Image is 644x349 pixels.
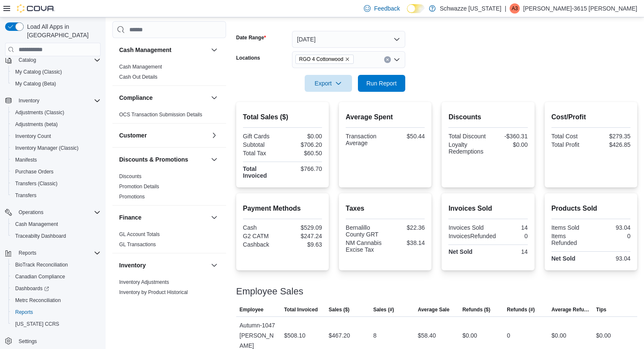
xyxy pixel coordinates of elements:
a: GL Account Totals [119,231,160,237]
button: Finance [119,213,207,222]
div: $279.35 [592,133,630,140]
span: Operations [19,209,44,216]
div: 93.04 [592,255,630,262]
div: $0.00 [551,330,566,341]
span: Reports [19,250,36,256]
span: Dashboards [15,285,49,292]
button: BioTrack Reconciliation [8,259,104,271]
h3: Employee Sales [236,286,303,297]
button: Inventory [2,95,104,107]
span: Traceabilty Dashboard [15,233,66,239]
strong: Net Sold [551,255,576,262]
div: $0.00 [284,133,322,140]
strong: Net Sold [448,248,472,255]
span: GL Transactions [119,241,156,248]
span: Cash Out Details [119,74,158,80]
a: Cash Management [12,219,61,229]
span: BioTrack Reconciliation [12,260,101,270]
span: Traceabilty Dashboard [12,231,101,241]
a: Reports [12,307,36,317]
input: Dark Mode [407,4,425,13]
div: Cashback [243,241,281,248]
h2: Average Spent [346,112,425,122]
a: Discounts [119,173,142,179]
button: Purchase Orders [8,166,104,178]
span: A3 [512,3,518,14]
div: Finance [112,229,226,253]
span: My Catalog (Classic) [15,69,62,75]
button: [DATE] [292,31,405,48]
button: Compliance [209,93,219,103]
span: Refunds (#) [507,306,535,313]
button: Reports [2,247,104,259]
p: [PERSON_NAME]-3615 [PERSON_NAME] [523,3,637,14]
span: Transfers [15,192,36,199]
span: RGO 4 Cottonwood [295,55,354,64]
span: Transfers (Classic) [12,179,101,189]
a: My Catalog (Classic) [12,67,65,77]
div: $508.10 [284,330,306,341]
span: Run Report [366,79,397,88]
button: [US_STATE] CCRS [8,318,104,330]
p: Schwazze [US_STATE] [440,3,502,14]
span: Adjustments (beta) [12,119,101,129]
h2: Total Sales ($) [243,112,322,122]
a: Dashboards [12,283,52,294]
span: Discounts [119,173,142,180]
span: Dashboards [12,283,101,294]
div: Cash [243,224,281,231]
div: Items Sold [551,224,589,231]
a: Settings [15,336,40,346]
div: $50.44 [387,133,425,140]
button: Transfers (Classic) [8,178,104,190]
a: Traceabilty Dashboard [12,231,69,241]
span: Tips [596,306,606,313]
div: $706.20 [284,141,322,148]
span: Adjustments (Classic) [12,107,101,118]
span: Inventory by Product Historical [119,289,188,296]
a: Cash Management [119,64,162,70]
a: Inventory Count Details [119,300,172,305]
span: Refunds ($) [462,306,490,313]
div: $60.50 [284,150,322,157]
div: $467.20 [329,330,350,341]
a: Adjustments (Classic) [12,107,68,118]
p: | [505,3,506,14]
a: Manifests [12,155,40,165]
span: Inventory [15,96,101,106]
a: Transfers (Classic) [12,179,61,189]
button: Traceabilty Dashboard [8,230,104,242]
h2: Taxes [346,203,425,214]
button: Settings [2,335,104,347]
span: Employee [240,306,264,313]
div: $766.70 [284,165,322,172]
span: Canadian Compliance [12,272,101,282]
a: My Catalog (Beta) [12,79,60,89]
span: Manifests [15,157,37,163]
div: Bernalillo County GRT [346,224,384,238]
a: Purchase Orders [12,167,57,177]
span: Feedback [374,4,400,13]
button: Adjustments (beta) [8,118,104,130]
div: Subtotal [243,141,281,148]
span: Reports [12,307,101,317]
button: Catalog [15,55,39,65]
a: Cash Out Details [119,74,158,80]
div: InvoicesRefunded [448,233,496,239]
a: Metrc Reconciliation [12,295,64,305]
span: BioTrack Reconciliation [15,261,68,268]
div: Compliance [112,110,226,123]
button: Customer [209,130,219,140]
button: Clear input [384,56,391,63]
button: Metrc Reconciliation [8,294,104,306]
a: Inventory Count [12,131,55,141]
strong: Total Invoiced [243,165,267,179]
div: $22.36 [387,224,425,231]
button: Inventory [209,260,219,270]
span: Cash Management [15,221,58,228]
span: Reports [15,248,101,258]
span: Export [310,75,347,92]
span: Transfers [12,190,101,201]
button: Customer [119,131,207,140]
h3: Finance [119,213,142,222]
